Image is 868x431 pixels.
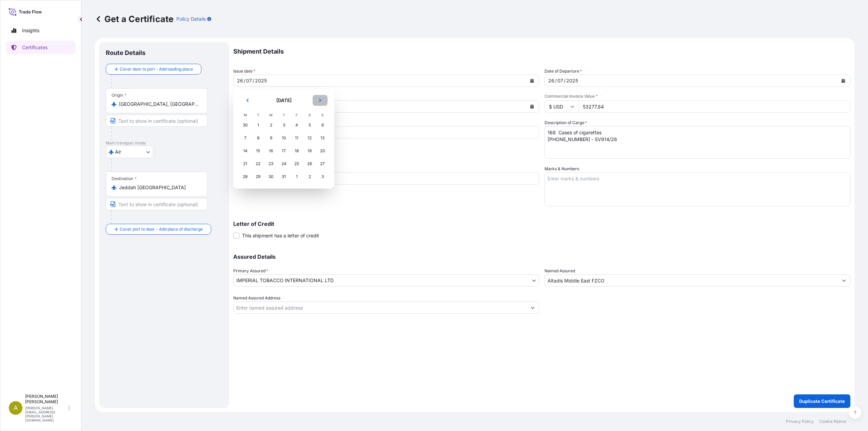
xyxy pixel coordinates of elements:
[278,158,290,170] div: Thursday 24 July 2025
[291,145,303,157] div: Friday 18 July 2025
[303,111,316,119] th: S
[316,111,329,119] th: S
[239,111,252,119] th: M
[95,14,174,24] p: Get a Certificate
[252,158,264,170] div: Tuesday 22 July 2025
[303,145,316,157] div: Saturday 19 July 2025
[291,132,303,144] div: Friday 11 July 2025
[252,171,264,183] div: Tuesday 29 July 2025
[239,132,251,144] div: Monday 7 July 2025
[316,119,329,131] div: Sunday 6 July 2025
[290,111,303,119] th: F
[303,171,316,183] div: Saturday 2 August 2025
[291,119,303,131] div: Friday 4 July 2025
[316,171,329,183] div: Sunday 3 August 2025
[176,16,206,22] p: Policy Details
[239,95,329,183] div: July 2025
[316,158,329,170] div: Sunday 27 July 2025
[252,119,264,131] div: Tuesday 1 July 2025
[265,132,277,144] div: Wednesday 9 July 2025
[316,145,329,157] div: Sunday 20 July 2025
[252,145,264,157] div: Tuesday 15 July 2025
[313,95,328,106] button: Next
[252,111,264,119] th: T
[233,90,334,189] section: Calendar
[265,145,277,157] div: Wednesday 16 July 2025
[252,132,264,144] div: Tuesday 8 July 2025
[303,158,316,170] div: Saturday 26 July 2025 selected
[265,158,277,170] div: Wednesday 23 July 2025
[264,111,277,119] th: W
[277,111,290,119] th: T
[291,171,303,183] div: Friday 1 August 2025
[239,158,251,170] div: Monday 21 July 2025
[278,132,290,144] div: Thursday 10 July 2025
[278,171,290,183] div: Thursday 31 July 2025
[239,145,251,157] div: Monday 14 July 2025
[291,158,303,170] div: Friday 25 July 2025
[239,119,251,131] div: Monday 30 June 2025
[239,111,329,183] table: July 2025
[240,95,255,106] button: Previous
[239,171,251,183] div: Monday 28 July 2025
[265,119,277,131] div: Wednesday 2 July 2025
[259,97,309,104] h2: [DATE]
[316,132,329,144] div: Sunday 13 July 2025
[278,119,290,131] div: Thursday 3 July 2025
[303,132,316,144] div: Saturday 12 July 2025
[265,171,277,183] div: Wednesday 30 July 2025
[303,119,316,131] div: Saturday 5 July 2025
[278,145,290,157] div: Thursday 17 July 2025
